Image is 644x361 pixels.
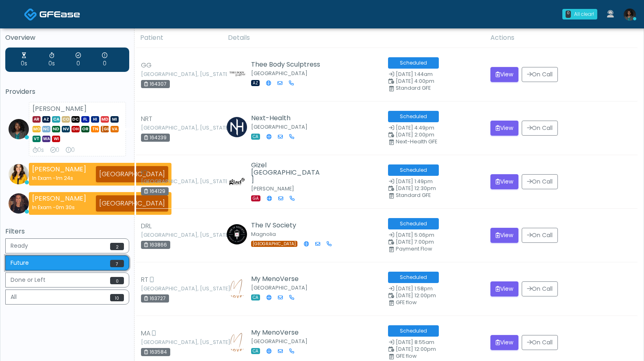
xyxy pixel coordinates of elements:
[32,174,86,182] div: In Exam -
[227,117,247,137] img: Kevin Peake
[81,116,89,123] span: FL
[141,221,152,231] span: DRL
[388,179,481,184] small: Date Created
[388,72,481,77] small: Date Created
[5,290,129,305] button: All10
[227,63,247,84] img: Geanine Magana
[388,186,481,191] small: Scheduled Time
[72,126,80,132] span: OH
[396,285,433,292] span: [DATE] 1:58pm
[251,275,308,283] h5: My MenoVerse
[81,126,89,132] span: OR
[141,179,186,184] small: [GEOGRAPHIC_DATA], [US_STATE]
[388,132,481,138] small: Scheduled Time
[62,116,70,123] span: CO
[91,116,99,123] span: HI
[251,134,260,140] span: CA
[141,233,186,238] small: [GEOGRAPHIC_DATA], [US_STATE]
[522,67,558,82] button: On Call
[50,146,59,154] div: Exams Completed
[557,6,602,23] a: 0 All clear!
[141,114,152,124] span: NRT
[111,126,119,132] span: VA
[251,115,308,122] h5: Next-Health
[32,164,86,174] strong: [PERSON_NAME]
[396,86,488,91] div: Standard GFE
[251,294,260,300] span: CA
[110,260,124,267] span: 7
[141,348,170,356] div: 163584
[141,72,186,77] small: [GEOGRAPHIC_DATA], [US_STATE]
[388,340,481,345] small: Date Created
[141,61,152,70] span: GG
[9,119,29,139] img: Rukayat Bojuwon
[96,166,168,182] div: [GEOGRAPHIC_DATA]
[33,116,41,123] span: AR
[24,1,80,27] a: Docovia
[396,193,488,198] div: Standard GFE
[56,175,73,182] span: 1m 24s
[39,10,80,18] img: Docovia
[522,335,558,350] button: On Call
[490,174,518,189] button: View
[396,131,434,138] span: [DATE] 2:00pm
[251,123,308,130] small: [GEOGRAPHIC_DATA]
[396,139,488,144] div: Next-Health GFE
[388,125,481,131] small: Date Created
[388,286,481,292] small: Date Created
[490,121,518,136] button: View
[388,347,481,352] small: Scheduled Time
[101,126,109,132] span: [GEOGRAPHIC_DATA]
[227,224,247,244] img: Claire Richardson
[72,116,80,123] span: DC
[251,329,308,336] h5: My MenoVerse
[396,346,436,352] span: [DATE] 12:00pm
[388,164,439,176] span: Scheduled
[96,195,168,212] div: [GEOGRAPHIC_DATA]
[33,146,44,154] div: Average Review Time
[141,134,170,142] div: 164239
[141,329,150,338] span: MA
[101,116,109,123] span: MD
[110,277,124,284] span: 0
[490,67,518,82] button: View
[21,52,27,68] div: Average Wait Time
[251,338,308,345] small: [GEOGRAPHIC_DATA]
[141,187,169,195] div: 164129
[251,70,308,77] small: [GEOGRAPHIC_DATA]
[251,162,322,184] h5: Gizel [GEOGRAPHIC_DATA]
[396,178,433,185] span: [DATE] 1:49pm
[396,231,434,238] span: [DATE] 5:06pm
[490,281,518,296] button: View
[33,104,87,113] strong: [PERSON_NAME]
[396,339,434,346] span: [DATE] 8:55am
[141,241,170,249] div: 163866
[624,9,636,21] img: Rukayat Bojuwon
[388,218,439,229] span: Scheduled
[52,126,60,132] span: ND
[388,293,481,298] small: Scheduled Time
[223,28,486,48] th: Details
[141,275,148,285] span: RT
[56,204,75,211] span: 0m 30s
[32,194,86,203] strong: [PERSON_NAME]
[141,80,170,88] div: 164307
[5,238,129,253] button: Ready2
[141,340,186,345] small: [GEOGRAPHIC_DATA], [US_STATE]
[7,3,31,28] button: Open LiveChat chat widget
[141,286,186,291] small: [GEOGRAPHIC_DATA], [US_STATE]
[110,243,124,250] span: 2
[42,126,50,132] span: NC
[522,281,558,296] button: On Call
[574,11,594,18] div: All clear!
[5,34,129,41] h5: Overview
[486,28,637,48] th: Actions
[227,171,247,192] img: Folasade Williams
[33,136,41,142] span: VT
[522,174,558,189] button: On Call
[135,28,223,48] th: Patient
[52,116,60,123] span: CA
[396,354,488,359] div: GFE flow
[522,121,558,136] button: On Call
[490,228,518,243] button: View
